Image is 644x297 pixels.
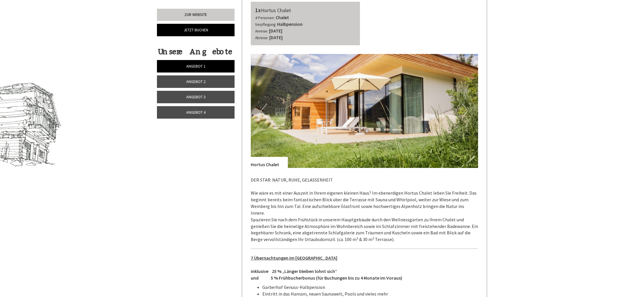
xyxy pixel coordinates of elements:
[269,28,282,34] b: [DATE]
[462,104,468,118] button: Next
[157,46,233,57] div: Unsere Angebote
[186,110,206,115] span: Angebot 4
[255,6,261,14] b: 1x
[262,284,478,291] li: Garberhof Genuss-Halbpension
[255,6,356,15] div: Hortus Chalet
[269,35,283,40] b: [DATE]
[277,21,303,27] b: Halbpension
[251,157,288,168] div: Hortus Chalet
[251,255,337,261] u: 7 Übernachtungen im [GEOGRAPHIC_DATA]
[157,24,235,36] a: Jetzt buchen
[276,15,289,20] b: Chalet
[186,64,206,69] span: Angebot 1
[186,79,206,84] span: Angebot 2
[255,29,268,34] small: Anreise:
[255,35,268,40] small: Abreise:
[261,104,267,118] button: Previous
[157,9,235,21] a: Zur Website
[251,54,478,168] img: image
[186,94,206,99] span: Angebot 3
[251,268,402,281] strong: inklusive 25 % „Länger bleiben lohnt sich“ und 5 % Frühbucherbonus (für Buchungen bis zu 4 Monate...
[255,15,275,20] small: 4 Personen:
[251,177,478,243] p: DER STAR: NATUR, RUHE, GELASSENHEIT Wie wäre es mit einer Auszeit in Ihrem eigenen kleinen Haus? ...
[255,22,276,27] small: Verpflegung:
